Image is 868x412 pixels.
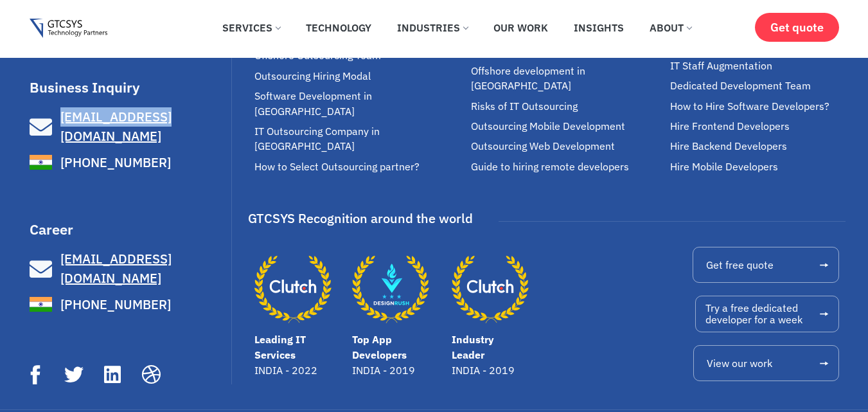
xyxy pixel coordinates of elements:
[640,13,701,42] a: About
[296,13,381,42] a: Technology
[254,69,371,84] span: Outsourcing Hiring Modal
[670,159,846,174] a: Hire Mobile Developers
[60,250,172,287] span: [EMAIL_ADDRESS][DOMAIN_NAME]
[755,13,839,42] a: Get quote
[670,78,846,93] a: Dedicated Development Team
[770,21,824,34] span: Get quote
[30,19,107,39] img: Gtcsys logo
[670,119,846,134] a: Hire Frontend Developers
[471,159,664,174] a: Guide to hiring remote developers
[471,139,664,154] a: Outsourcing Web Development
[30,293,228,316] a: [PHONE_NUMBER]
[471,64,664,94] a: Offshore development in [GEOGRAPHIC_DATA]
[254,69,465,84] a: Outsourcing Hiring Modal
[670,99,846,114] a: How to Hire Software Developers?
[30,249,228,288] a: [EMAIL_ADDRESS][DOMAIN_NAME]
[695,296,838,332] a: Try a free dedicateddeveloper for a week
[670,159,778,174] span: Hire Mobile Developers
[254,159,420,174] span: How to Select Outsourcing partner?
[60,108,172,145] span: [EMAIL_ADDRESS][DOMAIN_NAME]
[471,119,664,134] a: Outsourcing Mobile Development
[352,333,407,361] a: Top App Developers
[564,13,633,42] a: Insights
[670,58,772,73] span: IT Staff Augmentation
[30,222,228,237] h3: Career
[705,303,802,325] span: Try a free dedicated developer for a week
[693,247,838,283] a: Get free quote
[352,363,439,378] p: INDIA - 2019
[57,153,171,172] span: [PHONE_NUMBER]
[254,159,465,174] a: How to Select Outsourcing partner?
[254,333,306,361] a: Leading IT Services
[670,139,846,154] a: Hire Backend Developers
[452,363,521,378] p: INDIA - 2019
[670,139,787,154] span: Hire Backend Developers
[707,358,772,368] span: View our work
[670,119,790,134] span: Hire Frontend Developers
[254,363,339,378] p: INDIA - 2022
[254,89,465,119] a: Software Development in [GEOGRAPHIC_DATA]
[30,151,228,174] a: [PHONE_NUMBER]
[254,124,465,154] a: IT Outsourcing Company in [GEOGRAPHIC_DATA]
[484,13,558,42] a: Our Work
[471,99,578,114] span: Risks of IT Outsourcing
[670,58,846,73] a: IT Staff Augmentation
[57,295,171,314] span: [PHONE_NUMBER]
[452,333,494,361] a: Industry Leader
[30,107,228,146] a: [EMAIL_ADDRESS][DOMAIN_NAME]
[471,159,629,174] span: Guide to hiring remote developers
[471,119,625,134] span: Outsourcing Mobile Development
[30,80,228,94] h3: Business Inquiry
[248,206,473,231] div: GTCSYS Recognition around the world
[693,345,838,381] a: View our work
[471,139,615,154] span: Outsourcing Web Development
[706,260,774,270] span: Get free quote
[670,78,811,93] span: Dedicated Development Team
[471,99,664,114] a: Risks of IT Outsourcing
[352,251,429,328] a: Top App Developers
[670,99,829,114] span: How to Hire Software Developers?
[254,251,332,328] a: Leading IT Services
[387,13,477,42] a: Industries
[452,251,529,328] a: Industry Leader
[213,13,290,42] a: Services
